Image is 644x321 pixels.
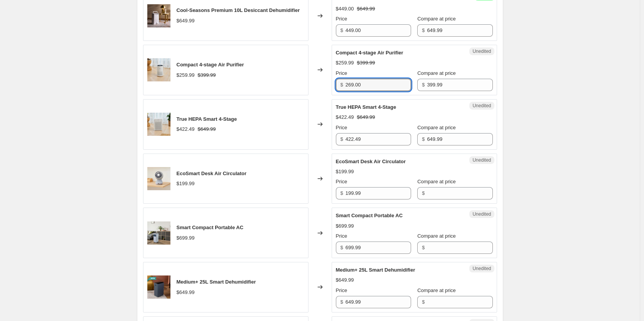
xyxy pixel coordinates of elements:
div: $199.99 [336,168,354,176]
div: $422.49 [336,113,354,121]
img: Untitleddesign_92_80x.png [147,58,170,81]
div: $422.49 [177,125,195,133]
span: Unedited [472,211,491,217]
div: $259.99 [336,59,354,67]
strike: $649.99 [198,125,216,133]
span: $ [422,299,425,305]
div: $649.99 [336,276,354,284]
span: EcoSmart Desk Air Circulator [336,159,406,164]
span: True HEPA Smart 4-Stage [177,116,237,122]
span: $ [341,27,343,33]
span: $ [341,190,343,196]
strike: $399.99 [357,59,375,67]
span: Price [336,125,347,130]
span: Unedited [472,157,491,163]
span: Compare at price [417,287,456,293]
div: $699.99 [336,222,354,230]
span: Medium+ 25L Smart Dehumidifier [336,267,415,273]
span: $ [422,190,425,196]
span: Compact 4-stage Air Purifier [336,50,403,56]
span: Smart Compact Portable AC [177,225,244,230]
span: Unedited [472,48,491,54]
span: Compare at price [417,70,456,76]
div: $699.99 [177,234,195,242]
span: $ [341,82,343,88]
span: $ [422,245,425,250]
span: Unedited [472,103,491,109]
span: Price [336,179,347,184]
span: Cool-Seasons Premium 10L Desiccant Dehumidifier [177,7,300,13]
div: $259.99 [177,71,195,79]
span: $ [341,299,343,305]
span: Compare at price [417,16,456,22]
span: Medium+ 25L Smart Dehumidifier [177,279,256,285]
div: $649.99 [177,289,195,296]
span: $ [341,136,343,142]
span: $ [341,245,343,250]
img: ACD225LIFESTYLE12000X2000_80x.webp [147,275,170,299]
span: Compact 4-stage Air Purifier [177,62,244,68]
span: EcoSmart Desk Air Circulator [177,171,247,176]
span: Compare at price [417,179,456,184]
strike: $649.99 [357,5,375,13]
span: Price [336,233,347,239]
span: Price [336,287,347,293]
span: $ [422,82,425,88]
img: 15_80x.webp [147,167,170,190]
img: Untitleddesign-2025-01-23T102603.924_80x.png [147,221,170,245]
strike: $649.99 [357,113,375,121]
strike: $399.99 [198,71,216,79]
span: Compare at price [417,125,456,130]
span: True HEPA Smart 4-Stage [336,104,396,110]
div: $649.99 [177,17,195,25]
span: Price [336,70,347,76]
span: Compare at price [417,233,456,239]
div: $199.99 [177,180,195,188]
span: Unedited [472,265,491,272]
div: $449.00 [336,5,354,13]
span: Smart Compact Portable AC [336,213,403,218]
img: 2024_09_10-Goldair-DAY1SET2-AUSCLIMATEAIRPURIFIERC545_NEWCOSTCOAU_-1_Square_80x.jpg [147,113,170,136]
span: $ [422,136,425,142]
img: Ausclimate-SHOT16-01-1x1_80x.jpg [147,4,170,27]
span: Price [336,16,347,22]
span: $ [422,27,425,33]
